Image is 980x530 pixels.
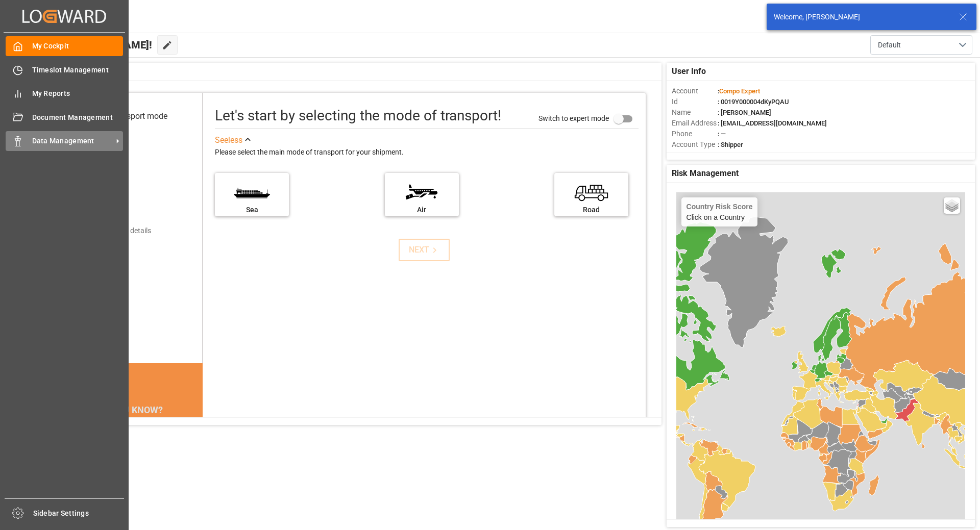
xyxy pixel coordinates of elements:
button: NEXT [399,239,450,261]
span: Email Address [672,118,718,129]
span: Account Type [672,139,718,150]
span: : [EMAIL_ADDRESS][DOMAIN_NAME] [718,119,827,127]
div: Let's start by selecting the mode of transport! [215,105,501,127]
div: DID YOU KNOW? [55,399,203,420]
span: Sidebar Settings [33,508,125,519]
h4: Country Risk Score [687,203,753,211]
button: open menu [870,35,972,55]
div: See less [215,134,242,146]
a: Timeslot Management [6,60,123,80]
div: Please select the main mode of transport for your shipment. [215,146,639,159]
span: Id [672,96,718,107]
div: Road [559,205,623,215]
span: : [PERSON_NAME] [718,109,771,116]
span: Switch to expert mode [538,114,609,122]
span: Default [878,40,901,51]
div: Click on a Country [687,203,753,221]
span: Account [672,86,718,96]
div: Sea [220,205,284,215]
a: My Cockpit [6,36,123,56]
span: My Cockpit [32,41,124,52]
span: Data Management [32,136,113,146]
span: Document Management [32,112,124,123]
div: Air [390,205,454,215]
span: Risk Management [672,167,739,180]
a: Layers [944,197,960,214]
span: User Info [672,65,706,78]
span: Phone [672,129,718,139]
span: Name [672,107,718,118]
span: Timeslot Management [32,65,124,75]
span: : 0019Y000004dKyPQAU [718,98,789,106]
span: : — [718,130,726,138]
div: Welcome, [PERSON_NAME] [774,12,949,22]
span: : [718,87,760,95]
span: My Reports [32,88,124,99]
div: NEXT [409,244,440,256]
span: Compo Expert [719,87,760,95]
span: : Shipper [718,141,743,148]
span: Hello [PERSON_NAME]! [42,35,152,55]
